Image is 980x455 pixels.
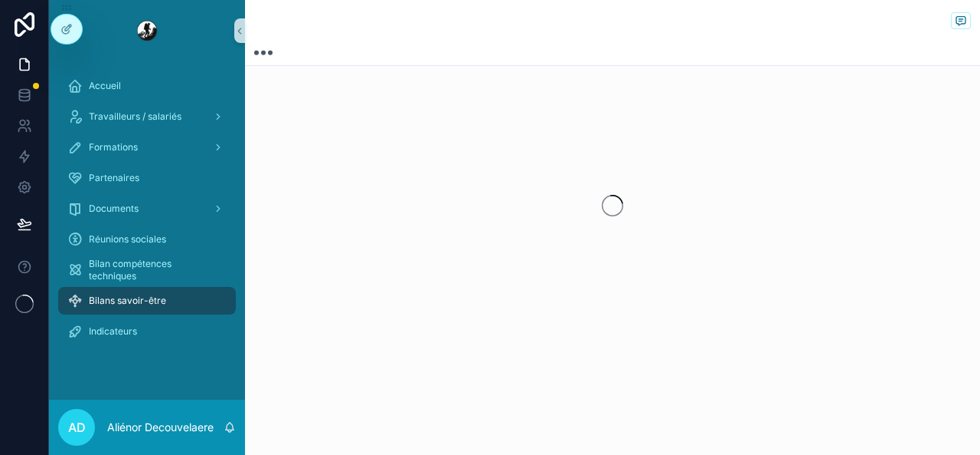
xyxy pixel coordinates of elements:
[58,226,236,253] a: Réunions sociales
[58,103,236,130] a: Travailleurs / salariés
[58,164,236,192] a: Partenaires
[68,418,86,437] span: AD
[58,195,236,223] a: Documents
[107,420,214,435] p: Aliénor Decouvelaere
[58,287,236,315] a: Bilans savoir-être
[89,141,138,153] span: Formations
[58,72,236,100] a: Accueil
[89,203,139,215] span: Documents
[89,172,139,184] span: Partenaires
[89,80,121,92] span: Accueil
[58,318,236,345] a: Indicateurs
[89,325,137,338] span: Indicateurs
[58,256,236,284] a: Bilan compétences techniques
[89,295,166,307] span: Bilans savoir-être
[49,61,245,365] div: scrollable content
[89,110,181,123] span: Travailleurs / salariés
[89,258,220,282] span: Bilan compétences techniques
[58,134,236,161] a: Formations
[89,233,166,246] span: Réunions sociales
[135,18,159,43] img: App logo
